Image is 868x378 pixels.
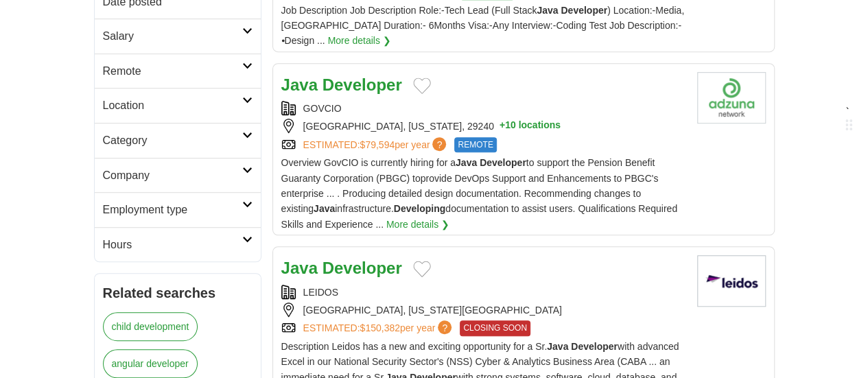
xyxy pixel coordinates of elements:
[103,132,242,150] h2: Category
[281,75,402,94] a: Java Developer
[314,203,335,214] strong: Java
[454,137,496,152] span: REMOTE
[103,236,242,254] h2: Hours
[322,259,402,277] strong: Developer
[95,158,261,193] a: Company
[103,312,198,341] a: child development
[103,167,242,185] h2: Company
[360,322,399,333] span: $150,382
[480,157,526,168] strong: Developer
[281,259,402,277] a: Java Developer
[500,119,561,134] button: +10 locations
[697,255,766,307] img: Leidos logo
[95,19,261,54] a: Salary
[95,227,261,262] a: Hours
[360,139,395,150] span: $79,594
[303,320,455,335] a: ESTIMATED:$150,382per year?
[547,341,568,352] strong: Java
[103,27,242,45] h2: Salary
[281,303,686,318] div: [GEOGRAPHIC_DATA], [US_STATE][GEOGRAPHIC_DATA]
[103,201,242,219] h2: Employment type
[386,217,449,232] a: More details ❯
[95,192,261,227] a: Employment type
[328,33,391,48] a: More details ❯
[281,5,685,47] span: Job Description Job Description Role:-Tech Lead (Full Stack ) Location:-Media,[GEOGRAPHIC_DATA] D...
[281,75,318,94] strong: Java
[500,119,505,134] span: +
[537,5,558,16] strong: Java
[303,137,449,152] a: ESTIMATED:$79,594per year?
[95,88,261,123] a: Location
[103,62,242,80] h2: Remote
[438,320,451,334] span: ?
[571,341,618,352] strong: Developer
[303,287,338,298] a: LEIDOS
[561,5,607,16] strong: Developer
[103,97,242,115] h2: Location
[456,157,477,168] strong: Java
[303,103,342,114] a: GOVCIO
[413,261,431,277] button: Add to favorite jobs
[460,320,530,335] span: CLOSING SOON
[281,157,677,230] span: Overview GovCIO is currently hiring for a to support the Pension Benefit Guaranty Corporation (PB...
[103,349,198,378] a: angular developer
[281,259,318,277] strong: Java
[322,75,402,94] strong: Developer
[95,54,261,88] a: Remote
[394,203,445,214] strong: Developing
[103,282,253,304] h2: Related searches
[281,119,686,134] div: [GEOGRAPHIC_DATA], [US_STATE], 29240
[413,78,431,94] button: Add to favorite jobs
[95,123,261,158] a: Category
[432,137,446,151] span: ?
[697,72,766,123] img: GovCIO logo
